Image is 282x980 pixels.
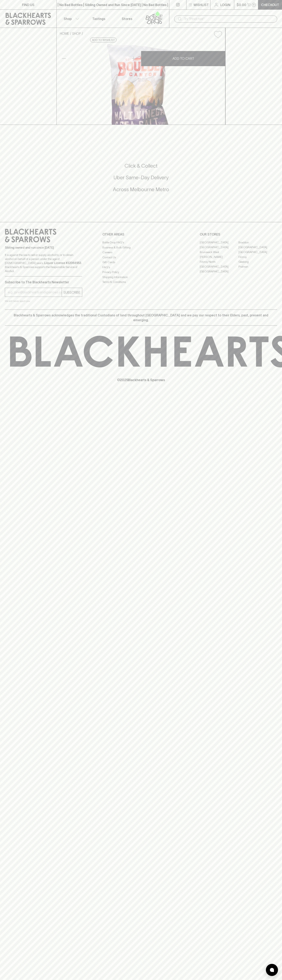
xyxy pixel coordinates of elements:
input: Try "Pinot noir" [184,16,274,22]
p: Stores [122,16,132,21]
a: SHOP [72,32,81,35]
a: Contact Us [102,255,180,260]
h5: Uber Same-Day Delivery [5,174,277,181]
img: bubble-icon [270,968,274,972]
p: 0 [253,4,255,6]
a: Terms & Conditions [102,280,180,285]
a: Braddon [238,240,277,245]
a: Stores [113,10,141,28]
a: Privacy Policy [102,270,180,275]
p: We will never spam you [5,299,82,303]
a: [GEOGRAPHIC_DATA] [238,250,277,254]
p: Sibling owned and run since [DATE] [5,246,82,250]
a: Brunswick West [200,250,238,254]
a: [GEOGRAPHIC_DATA] [200,240,238,245]
img: 70791.png [57,41,225,125]
a: Careers [102,250,180,255]
p: $0.00 [237,2,246,7]
a: Prahran [238,264,277,269]
a: Gift Cards [102,260,180,265]
a: Geelong [238,259,277,264]
input: e.g. jane@blackheartsandsparrows.com.au [8,289,62,296]
h5: Click & Collect [5,163,277,169]
a: Fitzroy [238,254,277,259]
a: Tastings [85,10,113,28]
a: [GEOGRAPHIC_DATA] [200,269,238,274]
button: Add to wishlist [212,29,224,40]
button: Add to wishlist [90,38,117,42]
p: Shop [64,16,72,21]
p: SUBSCRIBE [63,290,80,295]
a: HOME [60,32,69,35]
strong: Liquor License #32064953 [44,261,81,265]
a: Fitzroy North [200,259,238,264]
a: Bottle Drop FAQ's [102,240,180,245]
h5: Across Melbourne Metro [5,186,277,193]
p: Checkout [261,2,279,7]
button: ADD TO CART [141,51,225,66]
p: FIND US [22,2,34,7]
a: [GEOGRAPHIC_DATA] [238,245,277,250]
p: It is against the law to sell or supply alcohol to, or to obtain alcohol on behalf of a person un... [5,253,82,273]
div: Call to action block [5,146,277,214]
button: SUBSCRIBE [62,288,82,297]
a: Business & Bulk Gifting [102,245,180,250]
p: OTHER AREAS [102,232,180,237]
p: OUR STORES [200,232,277,237]
a: [PERSON_NAME] [200,254,238,259]
p: ADD TO CART [173,56,194,61]
a: [GEOGRAPHIC_DATA] [200,245,238,250]
p: Subscribe to The Blackhearts Newsletter [5,280,82,285]
p: Tastings [92,16,105,21]
a: [GEOGRAPHIC_DATA] [200,264,238,269]
p: Blackhearts & Sparrows acknowledges the traditional Custodians of land throughout [GEOGRAPHIC_DAT... [8,313,274,322]
p: Wishlist [194,2,209,7]
a: Shipping Information [102,275,180,279]
p: Login [220,2,230,7]
button: Shop [57,10,85,28]
a: FAQ's [102,265,180,270]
